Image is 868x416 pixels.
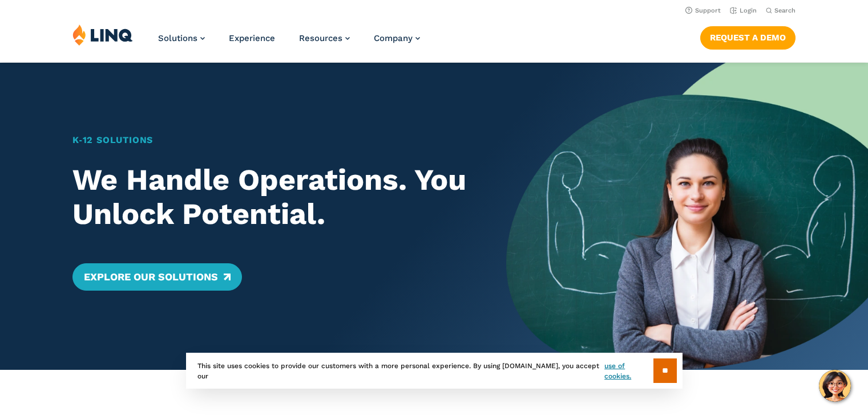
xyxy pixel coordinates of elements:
a: Support [685,7,721,14]
a: Resources [299,33,350,43]
span: Solutions [158,33,197,43]
a: Explore Our Solutions [72,263,242,291]
button: Open Search Bar [766,6,796,15]
span: Search [774,7,796,14]
nav: Button Navigation [700,24,796,49]
img: LINQ | K‑12 Software [72,24,133,46]
a: Company [374,33,420,43]
a: Request a Demo [700,26,796,49]
a: Solutions [158,33,205,43]
img: Home Banner [506,63,868,370]
a: use of cookies. [604,361,653,381]
div: This site uses cookies to provide our customers with a more personal experience. By using [DOMAIN... [186,353,683,389]
a: Login [730,7,757,14]
nav: Primary Navigation [158,24,420,62]
h2: We Handle Operations. You Unlock Potential. [72,163,471,231]
span: Company [374,33,413,43]
button: Hello, have a question? Let’s chat. [819,370,851,402]
span: Resources [299,33,342,43]
a: Experience [229,33,275,43]
h1: K‑12 Solutions [72,133,471,147]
